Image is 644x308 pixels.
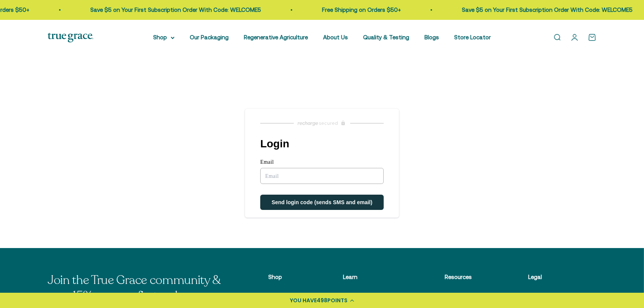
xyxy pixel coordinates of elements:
span: 498 [317,297,327,304]
p: Resources [445,273,490,282]
button: Send login code (sends SMS and email) [260,195,384,210]
a: About Us [323,34,348,40]
label: Email [260,159,384,168]
span: YOU HAVE [290,297,317,304]
a: Multivitamins [268,291,303,300]
p: Learn [343,273,407,282]
a: Contact Us [445,291,476,300]
a: Privacy Policies [528,291,567,300]
a: Blogs [425,34,439,40]
span: POINTS [327,297,348,304]
a: Our Packaging [343,291,382,300]
p: Save $5 on Your First Subscription Order With Code: WELCOME5 [461,5,632,15]
a: Quality & Testing [363,34,409,40]
p: Legal [528,273,581,282]
summary: Shop [153,33,175,42]
a: Free Shipping on Orders $50+ [322,6,400,13]
p: Save $5 on Your First Subscription Order With Code: WELCOME5 [90,5,261,15]
p: Join the True Grace community & save 15% on your first order. [48,273,231,304]
input: Email [260,168,384,184]
h1: Login [260,138,399,150]
a: Recharge Subscriptions website [245,118,399,129]
span: Send login code (sends SMS and email) [272,199,373,205]
a: Our Packaging [190,34,229,40]
a: Store Locator [454,34,491,40]
a: Regenerative Agriculture [244,34,308,40]
p: Shop [268,273,305,282]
